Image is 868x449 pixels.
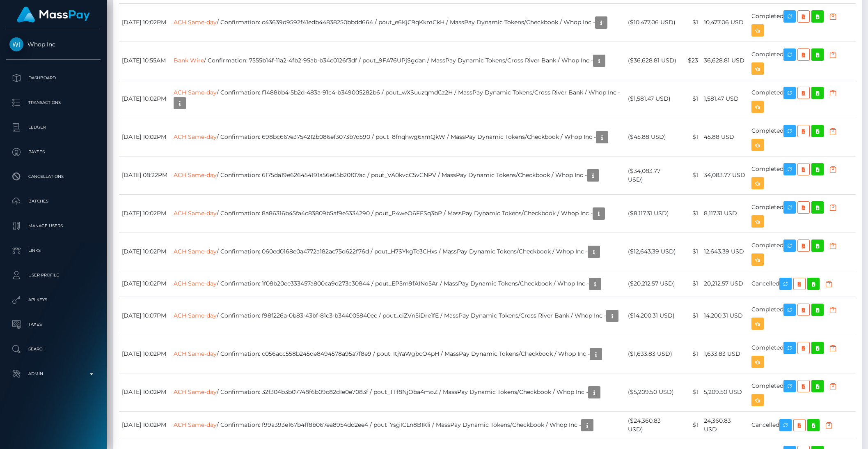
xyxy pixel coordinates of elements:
[171,373,625,411] td: / Confirmation: 32f304b3b07748f6b09c82d1e0e7083f / pout_TTf8NjOba4moZ / MassPay Dynamic Tokens/Ch...
[680,297,701,335] td: $1
[680,373,701,411] td: $1
[680,80,701,118] td: $1
[9,195,97,207] p: Batches
[6,314,101,335] a: Taxes
[119,194,171,233] td: [DATE] 10:02PM
[749,3,856,41] td: Completed
[9,146,97,158] p: Payees
[6,290,101,310] a: API Keys
[749,41,856,80] td: Completed
[625,41,680,80] td: ($36,628.81 USD)
[625,411,680,439] td: ($24,360.83 USD)
[701,297,749,335] td: 14,200.31 USD
[174,18,217,26] a: ACH Same-day
[701,118,749,156] td: 45.88 USD
[625,118,680,156] td: ($45.88 USD)
[701,373,749,411] td: 5,209.50 USD
[17,7,90,23] img: MassPay Logo
[174,133,217,140] a: ACH Same-day
[9,318,97,331] p: Taxes
[6,191,101,212] a: Batches
[171,194,625,233] td: / Confirmation: 8a86316b45fa4c83809b5af9e5334290 / pout_P4weO6FESq3bP / MassPay Dynamic Tokens/Ch...
[119,335,171,373] td: [DATE] 10:02PM
[749,373,856,411] td: Completed
[171,156,625,194] td: / Confirmation: 6175da19e626454191a56e65b20f07ac / pout_VA0kvcC5vCNPV / MassPay Dynamic Tokens/Ch...
[174,388,217,396] a: ACH Same-day
[171,411,625,439] td: / Confirmation: f99a393e167b4ff8b067ea8954dd2ee4 / pout_Ysg1CLn8BIKIi / MassPay Dynamic Tokens/Ch...
[749,80,856,118] td: Completed
[174,280,217,287] a: ACH Same-day
[6,216,101,236] a: Manage Users
[680,118,701,156] td: $1
[625,80,680,118] td: ($1,581.47 USD)
[174,350,217,357] a: ACH Same-day
[171,297,625,335] td: / Confirmation: f98f226a-0b83-43bf-81c3-b344005840ec / pout_ciZVn5iDre1fE / MassPay Dynamic Token...
[749,411,856,439] td: Cancelled
[6,68,101,88] a: Dashboard
[625,194,680,233] td: ($8,117.31 USD)
[680,335,701,373] td: $1
[701,3,749,41] td: 10,477.06 USD
[701,80,749,118] td: 1,581.47 USD
[119,373,171,411] td: [DATE] 10:02PM
[6,240,101,261] a: Links
[625,373,680,411] td: ($5,209.50 USD)
[119,80,171,118] td: [DATE] 10:02PM
[119,156,171,194] td: [DATE] 08:22PM
[174,312,217,319] a: ACH Same-day
[9,37,23,51] img: Whop Inc
[680,41,701,80] td: $23
[701,156,749,194] td: 34,083.77 USD
[625,233,680,271] td: ($12,643.39 USD)
[680,271,701,297] td: $1
[6,364,101,384] a: Admin
[6,41,101,48] span: Whop Inc
[9,170,97,183] p: Cancellations
[701,335,749,373] td: 1,633.83 USD
[119,271,171,297] td: [DATE] 10:02PM
[9,121,97,134] p: Ledger
[171,41,625,80] td: / Confirmation: 7555b14f-11a2-4fb2-95ab-b34c0126f3df / pout_9FA76UPjSgdan / MassPay Dynamic Token...
[6,92,101,113] a: Transactions
[119,41,171,80] td: [DATE] 10:55AM
[119,3,171,41] td: [DATE] 10:02PM
[749,335,856,373] td: Completed
[6,117,101,138] a: Ledger
[174,171,217,179] a: ACH Same-day
[625,3,680,41] td: ($10,477.06 USD)
[119,297,171,335] td: [DATE] 10:07PM
[9,368,97,380] p: Admin
[171,118,625,156] td: / Confirmation: 698bc667e3754212b086ef3073b7d590 / pout_8fnqhwg6xmQkW / MassPay Dynamic Tokens/Ch...
[174,421,217,428] a: ACH Same-day
[701,233,749,271] td: 12,643.39 USD
[680,156,701,194] td: $1
[680,194,701,233] td: $1
[6,265,101,286] a: User Profile
[680,233,701,271] td: $1
[701,411,749,439] td: 24,360.83 USD
[9,294,97,306] p: API Keys
[9,220,97,232] p: Manage Users
[625,156,680,194] td: ($34,083.77 USD)
[174,210,217,217] a: ACH Same-day
[6,166,101,187] a: Cancellations
[119,411,171,439] td: [DATE] 10:02PM
[9,244,97,257] p: Links
[701,194,749,233] td: 8,117.31 USD
[9,72,97,84] p: Dashboard
[171,80,625,118] td: / Confirmation: f1488bb4-5b2d-483a-91c4-b349005282b6 / pout_wXSuuzqmdCz2H / MassPay Dynamic Token...
[749,297,856,335] td: Completed
[9,269,97,281] p: User Profile
[701,41,749,80] td: 36,628.81 USD
[701,271,749,297] td: 20,212.57 USD
[171,271,625,297] td: / Confirmation: 1f08b20ee333457a800ca9d273c30844 / pout_EP5m9fAINo5Ar / MassPay Dynamic Tokens/Ch...
[749,233,856,271] td: Completed
[749,194,856,233] td: Completed
[119,233,171,271] td: [DATE] 10:02PM
[174,248,217,255] a: ACH Same-day
[749,156,856,194] td: Completed
[680,411,701,439] td: $1
[171,3,625,41] td: / Confirmation: c43639d9592f41edb44838250bbdd664 / pout_e6KjC9qKkmCkH / MassPay Dynamic Tokens/Ch...
[174,57,204,64] a: Bank Wire
[749,271,856,297] td: Cancelled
